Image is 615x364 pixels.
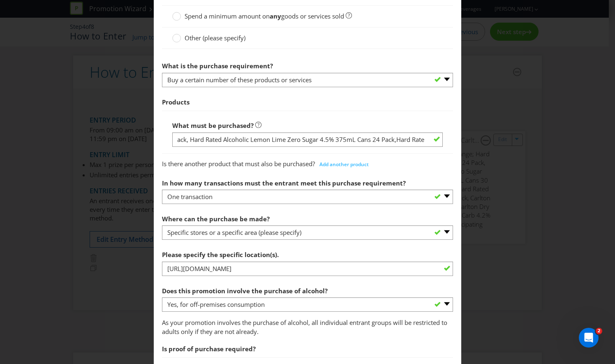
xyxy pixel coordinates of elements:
[162,160,315,168] span: Is there another product that must also be purchased?
[172,121,254,130] span: What must be purchased?
[596,328,602,334] span: 2
[162,62,273,70] span: What is the purchase requirement?
[162,345,256,353] span: Is proof of purchase required?
[162,179,406,187] span: In how many transactions must the entrant meet this purchase requirement?
[172,132,443,147] input: Product name, number, size, model (as applicable)
[162,287,328,295] span: Does this promotion involve the purchase of alcohol?
[185,12,270,20] span: Spend a minimum amount on
[315,158,373,171] button: Add another product
[162,250,279,259] span: Please specify the specific location(s).
[579,328,599,348] iframe: Intercom live chat
[281,12,344,20] span: goods or services sold
[162,98,190,106] span: Products
[162,215,270,223] span: Where can the purchase be made?
[319,161,369,168] span: Add another product
[270,12,281,20] strong: any
[185,34,245,42] span: Other (please specify)
[162,318,453,336] p: As your promotion involves the purchase of alcohol, all individual entrant groups will be restric...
